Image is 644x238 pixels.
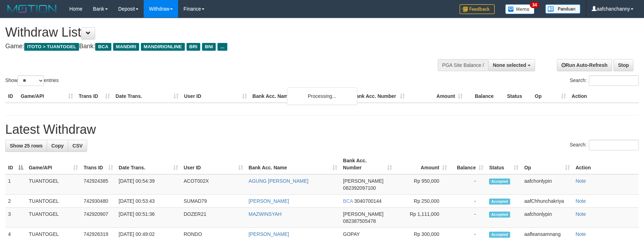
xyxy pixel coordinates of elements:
[246,154,340,174] th: Bank Acc. Name: activate to sort column ascending
[95,43,111,51] span: BCA
[395,174,450,195] td: Rp 950,000
[116,195,181,208] td: [DATE] 00:53:43
[10,143,43,149] span: Show 25 rows
[343,211,383,217] span: [PERSON_NAME]
[5,43,422,50] h4: Game: Bank:
[5,208,26,228] td: 3
[505,4,535,14] img: Button%20Memo.svg
[570,140,639,150] label: Search:
[489,199,510,205] span: Accepted
[76,90,113,103] th: Trans ID
[81,208,116,228] td: 742920907
[26,208,81,228] td: TUANTOGEL
[343,218,376,224] span: Copy 082387505478 to clipboard
[72,143,83,149] span: CSV
[343,198,353,204] span: BCA
[249,211,282,217] a: MAZWINSYAH
[408,90,466,103] th: Amount
[613,59,633,71] a: Stop
[575,211,586,217] a: Note
[249,231,289,237] a: [PERSON_NAME]
[113,43,139,51] span: MANDIRI
[466,90,504,103] th: Balance
[395,195,450,208] td: Rp 250,000
[488,59,535,71] button: None selected
[486,154,521,174] th: Status: activate to sort column ascending
[26,174,81,195] td: TUANTOGEL
[5,140,47,152] a: Show 25 rows
[81,154,116,174] th: Trans ID: activate to sort column ascending
[181,154,246,174] th: User ID: activate to sort column ascending
[249,198,289,204] a: [PERSON_NAME]
[181,195,246,208] td: SUMAD79
[521,174,573,195] td: aafchonlypin
[557,59,612,71] a: Run Auto-Refresh
[521,208,573,228] td: aafchonlypin
[26,195,81,208] td: TUANTOGEL
[141,43,185,51] span: MANDIRIONLINE
[532,90,569,103] th: Op
[450,195,486,208] td: -
[5,174,26,195] td: 1
[450,208,486,228] td: -
[589,140,639,150] input: Search:
[249,178,308,184] a: AGUNG [PERSON_NAME]
[350,90,408,103] th: Bank Acc. Number
[450,154,486,174] th: Balance: activate to sort column ascending
[81,195,116,208] td: 742930480
[521,195,573,208] td: aafChhunchakriya
[24,43,79,51] span: ITOTO > TUANTOGEL
[575,178,586,184] a: Note
[354,198,382,204] span: Copy 3040700144 to clipboard
[450,174,486,195] td: -
[116,208,181,228] td: [DATE] 00:51:36
[47,140,68,152] a: Copy
[493,62,526,68] span: None selected
[5,123,639,137] h1: Latest Withdraw
[5,75,59,86] label: Show entries
[81,174,116,195] td: 742924385
[489,212,510,218] span: Accepted
[545,4,580,14] img: panduan.png
[202,43,216,51] span: BNI
[181,208,246,228] td: DOZER21
[287,87,357,105] div: Processing...
[113,90,181,103] th: Date Trans.
[250,90,350,103] th: Bank Acc. Name
[5,154,26,174] th: ID: activate to sort column descending
[530,2,539,8] span: 34
[116,154,181,174] th: Date Trans.: activate to sort column ascending
[181,90,250,103] th: User ID
[187,43,200,51] span: BRI
[5,195,26,208] td: 2
[438,59,488,71] div: PGA Site Balance /
[460,4,495,14] img: Feedback.jpg
[51,143,64,149] span: Copy
[343,185,376,191] span: Copy 082392097100 to clipboard
[343,178,383,184] span: [PERSON_NAME]
[569,90,639,103] th: Action
[343,231,359,237] span: GOPAY
[575,198,586,204] a: Note
[395,208,450,228] td: Rp 1,111,000
[181,174,246,195] td: ACOT002X
[18,90,76,103] th: Game/API
[589,75,639,86] input: Search:
[570,75,639,86] label: Search:
[395,154,450,174] th: Amount: activate to sort column ascending
[68,140,87,152] a: CSV
[116,174,181,195] td: [DATE] 00:54:39
[340,154,395,174] th: Bank Acc. Number: activate to sort column ascending
[5,25,422,39] h1: Withdraw List
[575,231,586,237] a: Note
[489,232,510,238] span: Accepted
[504,90,532,103] th: Status
[5,4,59,14] img: MOTION_logo.png
[26,154,81,174] th: Game/API: activate to sort column ascending
[489,178,510,184] span: Accepted
[18,75,44,86] select: Showentries
[573,154,639,174] th: Action
[217,43,227,51] span: ...
[5,90,18,103] th: ID
[521,154,573,174] th: Op: activate to sort column ascending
